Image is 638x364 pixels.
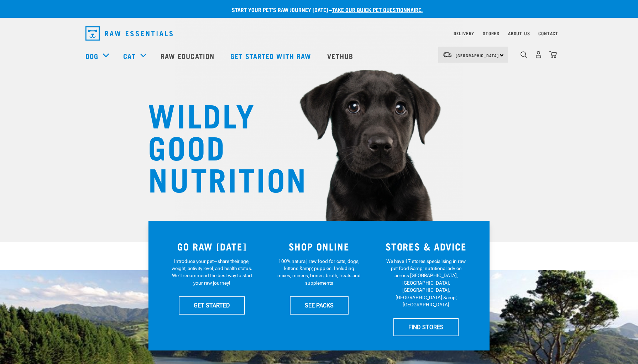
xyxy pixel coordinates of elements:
img: van-moving.png [443,52,452,58]
span: [GEOGRAPHIC_DATA] [456,54,499,57]
p: We have 17 stores specialising in raw pet food &amp; nutritional advice across [GEOGRAPHIC_DATA],... [384,258,468,308]
a: FIND STORES [393,318,459,336]
a: Dog [85,51,98,61]
nav: dropdown navigation [80,23,558,43]
a: take our quick pet questionnaire. [332,8,423,11]
h1: WILDLY GOOD NUTRITION [148,98,291,194]
img: home-icon-1@2x.png [521,51,527,58]
img: Raw Essentials Logo [85,26,173,41]
a: About Us [508,32,530,35]
a: Delivery [454,32,474,35]
h3: SHOP ONLINE [270,241,368,252]
a: SEE PACKS [290,296,349,314]
a: Raw Education [153,42,223,70]
img: home-icon@2x.png [549,51,557,58]
a: Contact [538,32,558,35]
a: GET STARTED [179,296,245,314]
a: Vethub [320,42,362,70]
a: Stores [483,32,500,35]
a: Get started with Raw [223,42,320,70]
a: Cat [123,51,135,61]
img: user.png [535,51,542,58]
h3: GO RAW [DATE] [163,241,261,252]
p: 100% natural, raw food for cats, dogs, kittens &amp; puppies. Including mixes, minces, bones, bro... [277,258,361,287]
h3: STORES & ADVICE [377,241,475,252]
p: Introduce your pet—share their age, weight, activity level, and health status. We'll recommend th... [170,258,254,287]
